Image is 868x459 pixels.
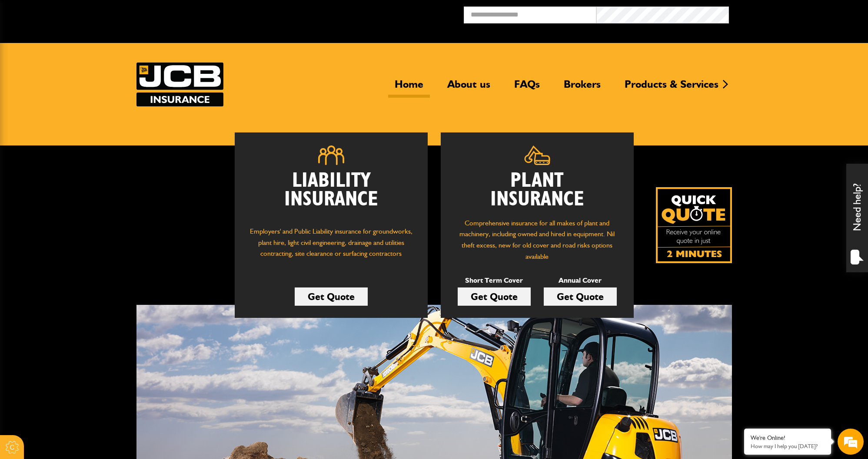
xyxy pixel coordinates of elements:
[751,434,825,442] div: We're Online!
[248,172,415,218] h2: Liability Insurance
[508,78,546,98] a: FAQs
[544,287,617,306] a: Get Quote
[729,7,861,20] button: Broker Login
[295,287,368,306] a: Get Quote
[656,187,732,263] a: Get your insurance quote isn just 2-minutes
[136,63,223,106] img: JCB Insurance Services logo
[441,78,497,98] a: About us
[458,287,531,306] a: Get Quote
[544,275,617,286] p: Annual Cover
[388,78,430,98] a: Home
[846,164,868,272] div: Need help?
[618,78,725,98] a: Products & Services
[136,63,223,106] a: JCB Insurance Services
[454,218,621,262] p: Comprehensive insurance for all makes of plant and machinery, including owned and hired in equipm...
[458,275,531,286] p: Short Term Cover
[656,187,732,263] img: Quick Quote
[454,172,621,209] h2: Plant Insurance
[248,226,415,267] p: Employers' and Public Liability insurance for groundworks, plant hire, light civil engineering, d...
[557,78,607,98] a: Brokers
[751,443,825,449] p: How may I help you today?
